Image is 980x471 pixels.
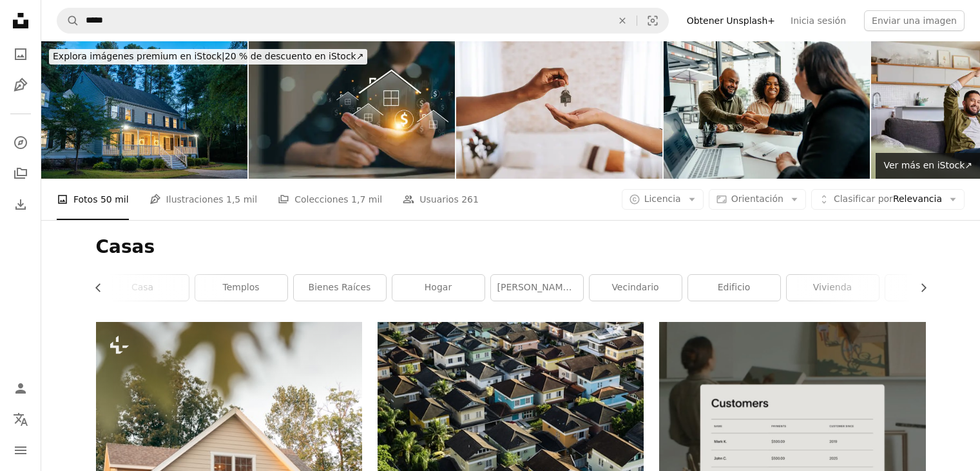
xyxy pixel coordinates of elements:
a: casa [97,275,189,301]
a: Usuarios 261 [403,179,479,220]
a: Explorar [8,130,34,155]
button: Orientación [709,189,806,210]
a: Edificios [885,275,977,301]
a: Colecciones [8,161,34,186]
a: Ilustraciones 1,5 mil [149,179,258,220]
a: Ver más en iStock↗ [876,153,980,179]
span: Clasificar por [834,194,893,204]
button: Buscar en Unsplash [57,8,79,33]
a: Explora imágenes premium en iStock|20 % de descuento en iStock↗ [41,41,375,72]
a: Fotos [8,41,34,67]
button: Menú [8,437,34,463]
button: Idioma [8,406,34,432]
a: bienes raíces [294,275,386,301]
span: 1,7 mil [351,192,382,206]
span: 261 [461,192,479,206]
span: 20 % de descuento en iStock ↗ [53,51,363,61]
a: Ilustraciones [8,72,34,98]
span: Orientación [731,194,783,204]
a: Historial de descargas [8,192,34,217]
button: Borrar [608,8,637,33]
span: Ver más en iStock ↗ [883,160,972,170]
a: hogar [392,275,485,301]
img: Pareja cerrando contrato inmobiliario con agente inmobiliario [664,41,870,179]
span: Explora imágenes premium en iStock | [53,51,225,61]
button: desplazar lista a la derecha [912,275,926,301]
img: Real estate concept business, home insurance and real estate protection. Real estate investment c... [249,41,455,179]
a: vecindario [590,275,682,301]
a: Colecciones 1,7 mil [278,179,382,220]
a: Inicia sesión [783,10,854,31]
span: Relevancia [834,193,942,206]
span: Licencia [644,194,681,204]
a: Templos [195,275,287,301]
button: Enviar una imagen [864,10,965,31]
a: vivienda [787,275,879,301]
a: Obtener Unsplash+ [679,10,783,31]
button: desplazar lista a la izquierda [96,275,110,301]
a: Iniciar sesión / Registrarse [8,376,34,401]
button: Búsqueda visual [637,8,668,33]
button: Licencia [622,189,704,210]
button: Clasificar porRelevancia [811,189,965,210]
a: Fotografía aérea de zonas rurales [378,405,644,416]
img: Casa de estilo colonial al atardecer [41,41,247,179]
a: [PERSON_NAME][GEOGRAPHIC_DATA] [491,275,583,301]
h1: Casas [96,235,926,259]
form: Encuentra imágenes en todo el sitio [57,8,669,34]
img: Agente inmobiliario entregando a un hombre las llaves de su nuevo hogar [456,41,662,179]
a: edificio [688,275,780,301]
span: 1,5 mil [226,192,257,206]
